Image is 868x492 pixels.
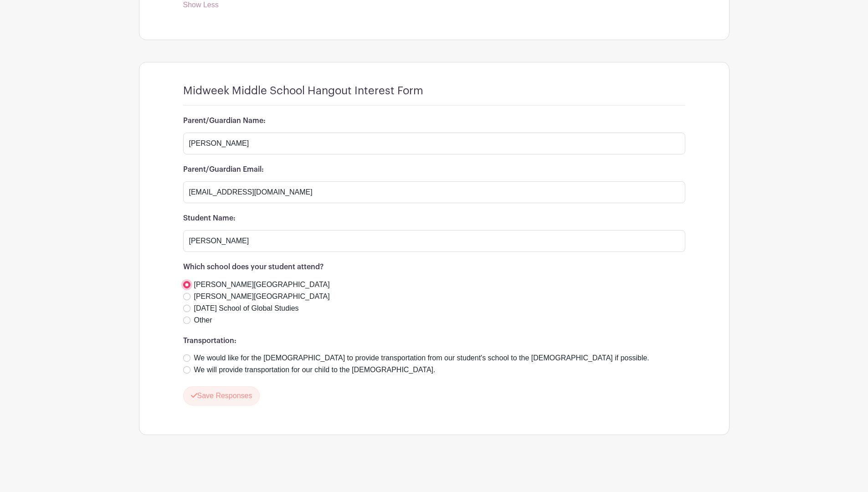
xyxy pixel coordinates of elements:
[194,315,212,326] label: Other
[194,279,330,290] label: [PERSON_NAME][GEOGRAPHIC_DATA]
[194,364,436,375] label: We will provide transportation for our child to the [DEMOGRAPHIC_DATA].
[183,165,685,174] h6: Parent/Guardian Email:
[183,1,219,12] a: Show Less
[183,181,685,203] input: Type your answer
[183,263,685,272] h6: Which school does your student attend?
[183,117,685,125] h6: Parent/Guardian Name:
[183,84,423,97] h4: Midweek Middle School Hangout Interest Form
[194,291,330,302] label: [PERSON_NAME][GEOGRAPHIC_DATA]
[183,230,685,252] input: Type your answer
[194,353,649,364] label: We would like for the [DEMOGRAPHIC_DATA] to provide transportation from our student's school to t...
[194,303,299,314] label: [DATE] School of Global Studies
[183,337,685,345] h6: Transportation:
[183,214,685,223] h6: Student Name:
[183,386,260,405] button: Save Responses
[183,133,685,154] input: Type your answer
